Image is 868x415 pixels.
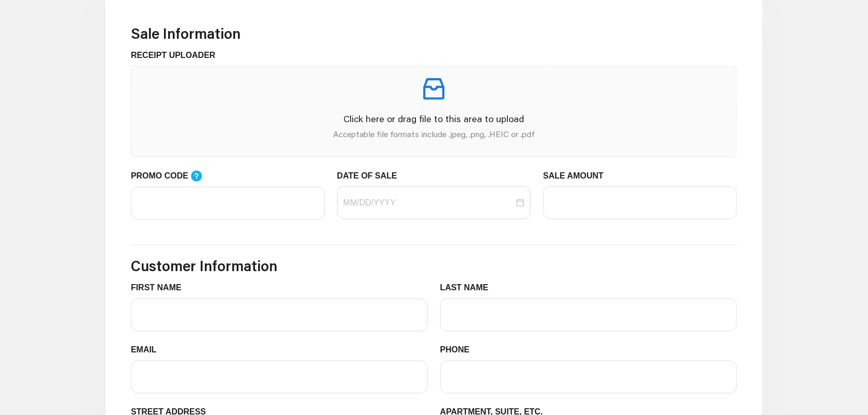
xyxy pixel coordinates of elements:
h3: Customer Information [131,258,737,275]
label: LAST NAME [440,282,497,294]
span: inboxClick here or drag file to this area to uploadAcceptable file formats include .jpeg, .png, .... [131,66,737,157]
label: RECEIPT UPLOADER [131,49,223,62]
label: DATE OF SALE [337,170,405,182]
label: FIRST NAME [131,282,189,294]
input: EMAIL [131,361,428,394]
span: inbox [420,75,448,103]
label: PHONE [440,344,477,357]
input: DATE OF SALE [343,197,515,209]
input: LAST NAME [440,299,737,332]
label: EMAIL [131,344,164,357]
label: PROMO CODE [131,170,213,183]
input: SALE AMOUNT [543,186,737,219]
label: SALE AMOUNT [543,170,611,182]
h3: Sale Information [131,25,737,42]
input: PHONE [440,361,737,394]
input: FIRST NAME [131,299,428,332]
p: Acceptable file formats include .jpeg, .png, .HEIC or .pdf [140,128,728,140]
p: Click here or drag file to this area to upload [140,112,728,126]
